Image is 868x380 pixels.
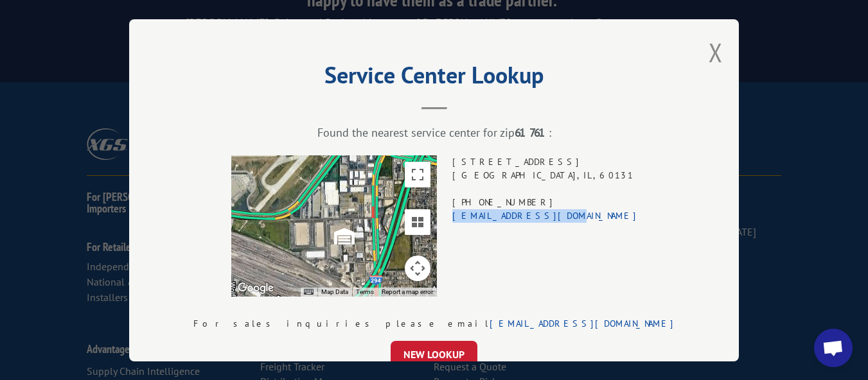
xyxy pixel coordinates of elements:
h2: Service Center Lookup [193,66,675,91]
a: [EMAIL_ADDRESS][DOMAIN_NAME] [452,210,637,221]
button: Keyboard shortcuts [304,288,313,297]
div: [STREET_ADDRESS] [GEOGRAPHIC_DATA] , IL , 60131 [PHONE_NUMBER] [452,155,637,297]
img: svg%3E [334,226,355,246]
div: Found the nearest service center for zip : [193,125,675,140]
a: [EMAIL_ADDRESS][DOMAIN_NAME] [490,318,675,329]
div: For sales inquiries please email [193,317,675,331]
button: Close modal [709,35,723,69]
img: Google [235,280,277,297]
a: Terms (opens in new tab) [356,288,374,295]
strong: 61761 [515,125,549,140]
div: Open chat [814,329,853,367]
button: Map Data [321,288,348,297]
button: Toggle fullscreen view [405,162,430,187]
a: Report a map error [382,288,433,295]
button: NEW LOOKUP [391,341,477,368]
button: Tilt map [405,209,430,235]
a: Open this area in Google Maps (opens a new window) [235,280,277,297]
button: Map camera controls [405,255,430,281]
